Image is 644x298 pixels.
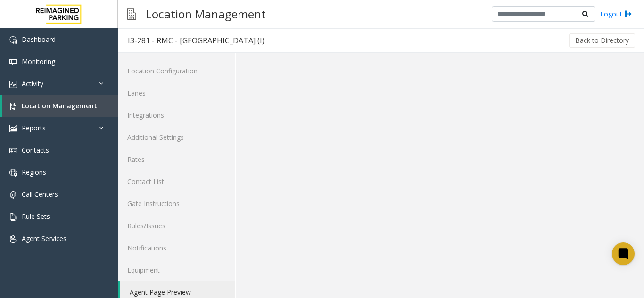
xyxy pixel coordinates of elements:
span: Monitoring [22,57,55,66]
a: Gate Instructions [118,193,235,215]
img: 'icon' [9,81,17,88]
a: Contact List [118,170,235,193]
a: Notifications [118,237,235,259]
h3: Location Management [141,2,271,25]
a: Additional Settings [118,126,235,148]
img: 'icon' [9,103,17,110]
img: 'icon' [9,58,17,66]
a: Rules/Issues [118,215,235,237]
a: Equipment [118,259,235,281]
span: Dashboard [22,35,56,44]
span: Call Centers [22,190,58,199]
a: Location Configuration [118,60,235,82]
img: 'icon' [9,125,17,132]
img: pageIcon [127,2,136,25]
button: Back to Directory [569,33,635,48]
a: Location Management [2,95,118,117]
img: 'icon' [9,169,17,177]
img: 'icon' [9,147,17,154]
div: I3-281 - RMC - [GEOGRAPHIC_DATA] (I) [128,34,264,47]
span: Regions [22,168,46,177]
span: Activity [22,79,43,88]
span: Contacts [22,145,49,154]
img: 'icon' [9,191,17,199]
span: Rule Sets [22,212,50,221]
img: 'icon' [9,235,17,243]
a: Lanes [118,82,235,104]
img: logout [625,9,632,19]
span: Location Management [22,101,97,110]
a: Integrations [118,104,235,126]
span: Reports [22,123,46,132]
span: Agent Services [22,234,66,243]
a: Logout [600,9,632,19]
a: Rates [118,148,235,170]
img: 'icon' [9,36,17,44]
img: 'icon' [9,213,17,221]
